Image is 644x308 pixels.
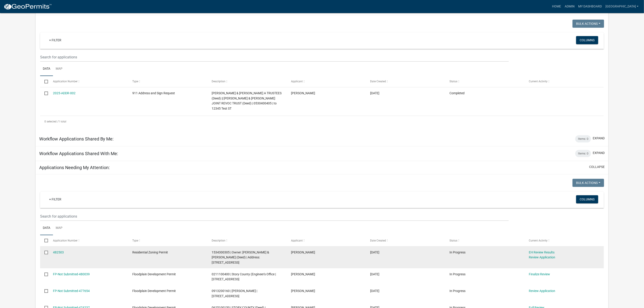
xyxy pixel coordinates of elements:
[573,179,604,187] button: Bulk Actions
[604,2,640,11] a: [GEOGRAPHIC_DATA]
[40,212,509,221] input: Search for applications
[212,80,225,83] span: Description
[287,76,366,87] datatable-header-cell: Applicant
[53,91,76,95] a: 2025-ADDR-002
[128,76,207,87] datatable-header-cell: Type
[449,251,465,254] span: In Progress
[287,235,366,246] datatable-header-cell: Applicant
[370,272,380,276] span: 09/17/2025
[53,272,90,276] a: FP-Not Submitted-480039
[370,80,386,83] span: Date Created
[370,239,386,242] span: Date Created
[39,136,114,142] h5: Workflow Applications Shared By Me:
[550,2,563,11] a: Home
[370,91,380,95] span: 08/04/2025
[132,272,176,276] span: Floodplain Development Permit
[40,221,53,235] a: Data
[132,289,176,293] span: Floodplain Development Permit
[449,239,457,242] span: Status
[53,221,65,235] a: Map
[370,251,380,254] span: 09/23/2025
[212,239,225,242] span: Description
[529,255,555,259] a: Review Application
[207,235,287,246] datatable-header-cell: Description
[212,289,257,298] span: 0913200160 | Rachel Kesterson | 1775 Old 6 Rd
[40,53,509,62] input: Search for applications
[291,289,315,293] span: Rachel Kesterson
[593,136,605,141] button: expand
[445,235,525,246] datatable-header-cell: Status
[449,91,465,95] span: Completed
[291,272,315,276] span: Tyler Sparks
[49,235,128,246] datatable-header-cell: Application Number
[53,289,90,293] a: FP-Not Submitted-477654
[366,235,445,246] datatable-header-cell: Date Created
[529,80,548,83] span: Current Activity
[291,80,303,83] span: Applicant
[529,251,555,254] a: EH Review Results
[529,289,555,293] a: Review Application
[40,62,53,76] a: Data
[39,151,118,156] h5: Workflow Applications Shared With Me:
[575,135,591,143] div: Items: 0
[46,36,65,44] a: + Filter
[40,235,49,246] datatable-header-cell: Select
[291,91,315,95] span: Marcus Amman
[36,15,608,132] div: collapse
[366,76,445,87] datatable-header-cell: Date Created
[593,151,605,155] button: expand
[445,76,525,87] datatable-header-cell: Status
[40,116,604,127] div: 1 total
[132,80,138,83] span: Type
[40,76,49,87] datatable-header-cell: Select
[132,91,175,95] span: 911 Address and Sign Request
[291,239,303,242] span: Applicant
[563,2,576,11] a: Admin
[291,251,315,254] span: Aubrey Green
[529,239,548,242] span: Current Activity
[46,195,65,203] a: + Filter
[576,2,604,11] a: My Dashboard
[212,251,269,264] span: 1534300305 | Owner: LONG, JAMES & PAULA A (Deed) | Address: 33814 650TH AVE
[575,150,591,157] div: Items: 0
[212,272,276,281] span: 0211100400 | Story County (Engineer's Office | 837 N Avenue
[449,80,457,83] span: Status
[39,165,110,170] h5: Applications Needing My Attention:
[525,76,604,87] datatable-header-cell: Current Activity
[53,239,78,242] span: Application Number
[573,20,604,28] button: Bulk Actions
[53,80,78,83] span: Application Number
[212,91,282,110] span: ZIEL, ERIC R & CAROL A TRUSTEES (Deed) || ZIEL, ERIC & CAROL JOINT REVOC TRUST (Deed) | 053040040...
[525,235,604,246] datatable-header-cell: Current Activity
[589,165,605,169] button: collapse
[449,289,465,293] span: In Progress
[576,195,598,203] button: Columns
[370,289,380,293] span: 09/12/2025
[53,62,65,76] a: Map
[132,251,168,254] span: Residential Zoning Permit
[576,36,598,44] button: Columns
[132,239,138,242] span: Type
[207,76,287,87] datatable-header-cell: Description
[44,120,58,123] span: 0 selected /
[128,235,207,246] datatable-header-cell: Type
[49,76,128,87] datatable-header-cell: Application Number
[53,251,64,254] a: 482503
[529,272,550,276] a: Finalize Review
[449,272,465,276] span: In Progress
